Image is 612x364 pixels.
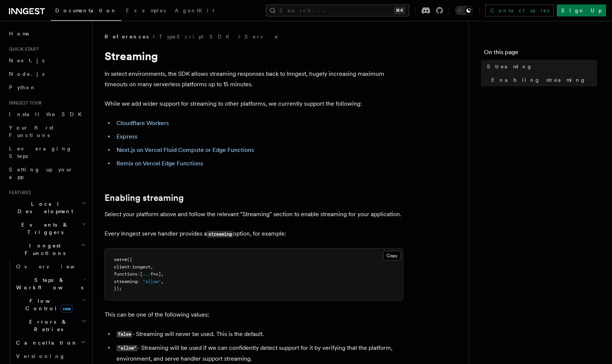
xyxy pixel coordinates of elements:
span: fns] [150,271,161,277]
a: AgentKit [170,2,219,20]
span: : [130,264,132,270]
li: - Streaming will be used if we can confidently detect support for it by verifying that the platfo... [114,343,403,364]
a: Overview [13,260,88,273]
a: Setting up your app [6,163,88,184]
h1: Streaming [105,49,403,63]
button: Copy [383,251,401,261]
button: Flow Controlnew [13,294,88,315]
span: Documentation [55,7,117,13]
a: Versioning [13,349,88,363]
span: References [105,33,149,40]
a: Next.js on Vercel Fluid Compute or Edge Functions [117,146,254,153]
a: Node.js [6,67,88,81]
span: client [114,264,130,270]
a: Serve [245,33,279,40]
span: Examples [126,7,166,13]
span: ({ [127,257,132,262]
span: , [161,271,164,277]
a: Home [6,27,88,40]
span: Node.js [9,71,44,77]
h4: On this page [484,48,597,60]
button: Inngest Functions [6,239,88,260]
span: functions [114,271,137,277]
a: Express [117,133,137,140]
a: Streaming [484,60,597,73]
span: streaming [114,279,137,284]
span: Next.js [9,57,44,63]
span: Cancellation [13,339,78,346]
button: Steps & Workflows [13,273,88,294]
code: false [117,331,132,337]
button: Search...⌘K [266,4,409,16]
span: Leveraging Steps [9,146,72,159]
span: ... [143,271,150,277]
a: Remix on Vercel Edge Functions [117,160,203,167]
span: inngest [132,264,150,270]
a: Contact sales [485,4,554,16]
li: - Streaming will never be used. This is the default. [114,329,403,340]
span: Setting up your app [9,167,73,180]
span: Install the SDK [9,111,86,117]
span: Errors & Retries [13,318,81,333]
span: Steps & Workflows [13,276,83,291]
a: TypeScript SDK [159,33,234,40]
span: AgentKit [175,7,214,13]
span: : [137,279,140,284]
span: Enabling streaming [491,76,586,84]
span: : [137,271,140,277]
button: Toggle dark mode [455,6,473,15]
span: Inngest Functions [6,242,81,257]
span: serve [114,257,127,262]
button: Cancellation [13,336,88,349]
span: new [60,305,73,313]
p: This can be one of the following values: [105,309,403,320]
a: Python [6,81,88,94]
span: Features [6,190,31,196]
a: Next.js [6,54,88,67]
a: Documentation [51,2,121,21]
p: While we add wider support for streaming to other platforms, we currently support the following: [105,99,403,109]
a: Sign Up [557,4,606,16]
span: Your first Functions [9,125,53,138]
span: }); [114,286,122,291]
span: Flow Control [13,297,82,312]
span: Local Development [6,200,81,215]
a: Install the SDK [6,108,88,121]
kbd: ⌘K [394,7,405,14]
p: In select environments, the SDK allows streaming responses back to Inngest, hugely increasing max... [105,69,403,90]
code: streaming [207,231,233,237]
a: Your first Functions [6,121,88,142]
button: Local Development [6,197,88,218]
a: Enabling streaming [105,193,184,203]
span: [ [140,271,143,277]
span: Quick start [6,46,38,52]
p: Select your platform above and follow the relevant "Streaming" section to enable streaming for yo... [105,209,403,220]
p: Every Inngest serve handler provides a option, for example: [105,228,403,239]
span: Inngest tour [6,100,42,106]
button: Events & Triggers [6,218,88,239]
a: Leveraging Steps [6,142,88,163]
span: Overview [16,264,93,270]
span: Versioning [16,353,65,359]
a: Cloudflare Workers [117,119,169,127]
span: Events & Triggers [6,221,81,236]
span: Streaming [487,63,532,70]
span: Home [9,30,30,37]
span: Python [9,84,36,90]
button: Errors & Retries [13,315,88,336]
span: "allow" [143,279,161,284]
code: "allow" [117,345,137,351]
span: , [150,264,153,270]
a: Enabling streaming [488,73,597,87]
span: , [161,279,164,284]
a: Examples [121,2,170,20]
